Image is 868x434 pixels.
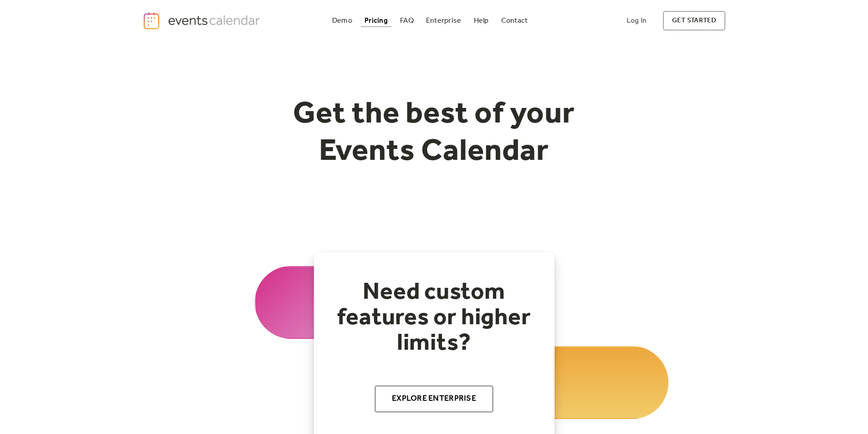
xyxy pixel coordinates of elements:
h1: Get the best of your Events Calendar [259,96,609,170]
a: Contact [498,15,532,27]
a: Enterprise [422,15,465,27]
div: Enterprise [426,18,461,23]
a: Demo [329,15,356,27]
div: Help [474,18,489,23]
div: Demo [332,18,352,23]
a: Pricing [361,15,391,27]
a: get started [663,11,725,31]
a: Explore Enterprise [375,385,493,413]
div: FAQ [400,18,414,23]
h2: Need custom features or higher limits? [332,280,536,356]
div: Pricing [365,18,388,23]
a: FAQ [396,15,417,27]
a: Log In [617,11,656,31]
div: Contact [501,18,528,23]
a: Help [470,15,493,27]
